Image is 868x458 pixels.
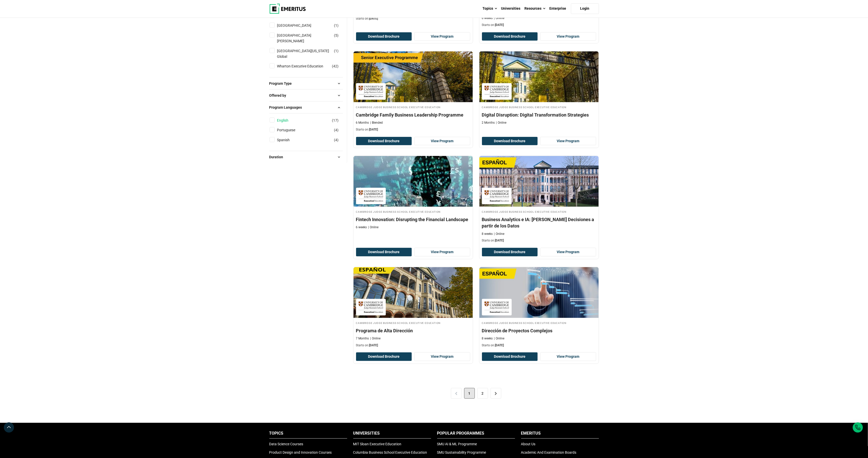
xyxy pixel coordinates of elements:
[370,121,383,125] p: Blended
[334,127,339,133] span: ( )
[369,343,378,347] span: [DATE]
[269,105,306,110] span: Program Languages
[464,388,475,399] span: 1
[521,442,536,446] a: About Us
[482,105,596,109] h4: Cambridge Judge Business School Executive Education
[354,156,473,232] a: Finance Course by Cambridge Judge Business School Executive Education - Cambridge Judge Business ...
[332,118,339,123] span: ( )
[482,336,493,341] p: 8 weeks
[484,302,509,313] img: Cambridge Judge Business School Executive Education
[356,127,470,132] p: Starts on:
[332,63,339,69] span: ( )
[354,267,473,318] img: Programa de Alta Dirección | Online Leadership Course
[356,105,470,109] h4: Cambridge Judge Business School Executive Education
[335,33,337,37] span: 5
[277,127,306,133] a: Portuguese
[334,33,339,38] span: ( )
[356,17,470,21] p: Starts on:
[353,450,427,454] a: Columbia Business School Executive Education
[359,302,383,313] img: Cambridge Judge Business School Executive Education
[277,137,300,143] a: Spanish
[333,64,337,68] span: 42
[335,128,337,132] span: 4
[277,118,299,123] a: English
[269,153,343,161] button: Duration
[356,137,412,146] button: Download Brochure
[277,48,342,60] a: [GEOGRAPHIC_DATA][US_STATE] Global
[414,137,470,146] a: View Program
[494,232,505,236] p: Online
[482,216,596,229] h4: Business Analytics e IA: [PERSON_NAME] Decisiones a partir de los Datos
[356,121,369,125] p: 6 Months
[335,14,337,18] span: 1
[482,112,596,118] h4: Digital Disruption: Digital Transformation Strategies
[482,209,596,214] h4: Cambridge Judge Business School Executive Education
[540,248,596,256] a: View Program
[356,336,369,341] p: 7 Months
[359,86,383,97] img: Cambridge Judge Business School Executive Education
[482,248,538,256] button: Download Brochure
[356,352,412,361] button: Download Brochure
[353,442,402,446] a: MIT Sloan Executive Education
[356,327,470,334] h4: Programa de Alta Dirección
[482,16,493,20] p: 6 weeks
[482,352,538,361] button: Download Brochure
[414,352,470,361] a: View Program
[482,327,596,334] h4: Dirección de Proyectos Complejos
[496,121,507,125] p: Online
[369,128,378,131] span: [DATE]
[414,32,470,41] a: View Program
[479,156,599,207] img: Business Analytics e IA: Tomar Decisiones a partir de los Datos | Online Business Analytics Course
[437,450,486,454] a: SMU Sustainability Programme
[356,248,412,256] button: Download Brochure
[477,388,488,399] a: 2
[354,156,473,207] img: Fintech Innovation: Disrupting the Financial Landscape | Online Finance Course
[356,112,470,118] h4: Cambridge Family Business Leadership Programme
[269,92,343,99] button: Offered by
[354,51,473,102] img: Cambridge Family Business Leadership Programme | Online Leadership Course
[269,80,343,87] button: Program Type
[354,51,473,134] a: Leadership Course by Cambridge Judge Business School Executive Education - March 16, 2026 Cambrid...
[269,93,290,98] span: Offered by
[491,388,501,399] a: >
[269,450,332,454] a: Product Design and Innovation Courses
[356,32,412,41] button: Download Brochure
[269,442,303,446] a: Data Science Courses
[414,248,470,256] a: View Program
[495,239,504,242] span: [DATE]
[359,190,383,202] img: Cambridge Judge Business School Executive Education
[277,63,334,69] a: Wharton Executive Education
[484,86,509,97] img: Cambridge Judge Business School Executive Education
[277,23,322,28] a: [GEOGRAPHIC_DATA]
[495,343,504,347] span: [DATE]
[479,156,599,245] a: Business Analytics Course by Cambridge Judge Business School Executive Education - October 30, 20...
[482,321,596,325] h4: Cambridge Judge Business School Executive Education
[482,137,538,146] button: Download Brochure
[269,154,287,160] span: Duration
[479,267,599,350] a: Leadership Course by Cambridge Judge Business School Executive Education - November 13, 2025 Camb...
[482,343,596,348] p: Starts on:
[334,48,339,54] span: ( )
[269,104,343,111] button: Program Languages
[354,267,473,350] a: Leadership Course by Cambridge Judge Business School Executive Education - November 3, 2025 Cambr...
[540,32,596,41] a: View Program
[277,33,342,44] a: [GEOGRAPHIC_DATA][PERSON_NAME]
[368,225,379,230] p: Online
[540,137,596,146] a: View Program
[494,336,505,341] p: Online
[479,51,599,102] img: Digital Disruption: Digital Transformation Strategies | Online Digital Transformation Course
[482,232,493,236] p: 8 weeks
[482,238,596,243] p: Starts on:
[335,138,337,142] span: 4
[482,121,495,125] p: 2 Months
[335,49,337,53] span: 1
[521,450,577,454] a: Academic And Examination Boards
[356,343,470,348] p: Starts on:
[334,137,339,143] span: ( )
[437,442,477,446] a: SMU AI & ML Programme
[482,32,538,41] button: Download Brochure
[494,16,505,20] p: Online
[356,216,470,223] h4: Fintech Innovation: Disrupting the Financial Landscape
[484,190,509,202] img: Cambridge Judge Business School Executive Education
[495,23,504,27] span: [DATE]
